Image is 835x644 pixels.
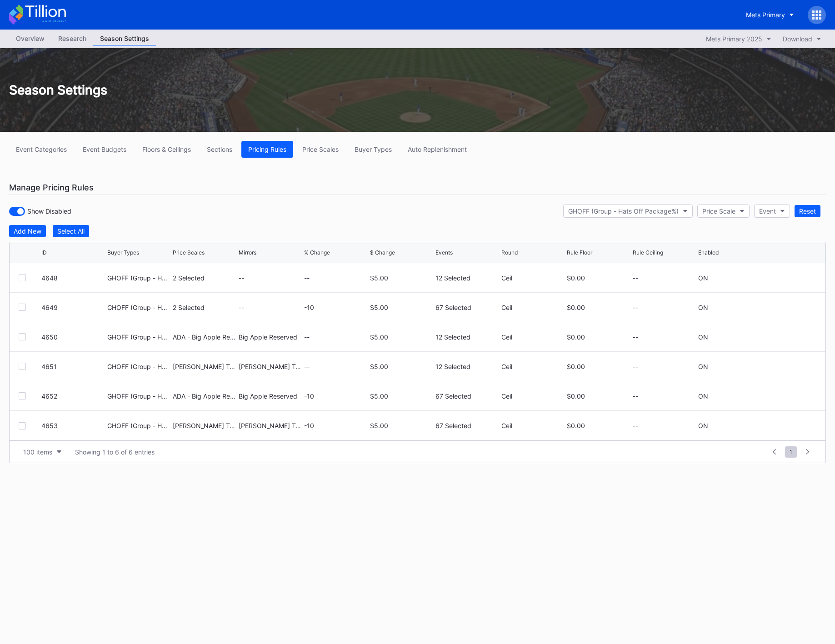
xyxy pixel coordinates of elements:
[370,249,395,256] div: $ Change
[408,145,467,153] div: Auto Replenishment
[9,225,46,237] button: Add New
[435,363,499,370] div: 12 Selected
[295,141,345,158] button: Price Scales
[239,333,302,341] div: Big Apple Reserved
[75,448,155,456] div: Showing 1 to 6 of 6 entries
[135,141,198,158] button: Floors & Ceilings
[16,145,67,153] div: Event Categories
[107,249,139,256] div: Buyer Types
[200,141,239,158] button: Sections
[93,32,156,46] a: Season Settings
[370,333,434,341] div: $5.00
[698,392,708,400] div: ON
[567,363,630,370] div: $0.00
[76,141,133,158] button: Event Budgets
[633,422,696,429] div: --
[173,363,236,370] div: [PERSON_NAME] Tequila Porch (5533)
[567,249,592,256] div: Rule Floor
[567,392,630,400] div: $0.00
[370,422,434,429] div: $5.00
[9,32,51,45] div: Overview
[501,274,565,282] div: Ceil
[501,333,565,341] div: Ceil
[19,446,66,458] button: 100 items
[207,145,232,153] div: Sections
[57,227,85,235] div: Select All
[304,249,330,256] div: % Change
[173,422,236,429] div: [PERSON_NAME] Tequila Porch (5533)
[9,207,71,216] div: Show Disabled
[239,392,302,400] div: Big Apple Reserved
[107,304,171,311] div: GHOFF (Group - Hats Off Package%)
[239,304,302,311] div: --
[173,392,236,400] div: ADA - Big Apple Reserved (5534)
[698,304,708,311] div: ON
[633,274,696,282] div: --
[239,363,302,370] div: [PERSON_NAME] Tequila Porch
[41,274,105,282] div: 4648
[799,207,816,215] div: Reset
[501,392,565,400] div: Ceil
[304,363,368,370] div: --
[107,422,171,429] div: GHOFF (Group - Hats Off Package%)
[370,274,434,282] div: $5.00
[23,448,52,456] div: 100 items
[173,333,236,341] div: ADA - Big Apple Reserved (5534)
[706,35,762,43] div: Mets Primary 2025
[435,422,499,429] div: 67 Selected
[501,363,565,370] div: Ceil
[51,32,93,45] div: Research
[759,207,776,215] div: Event
[107,274,171,282] div: GHOFF (Group - Hats Off Package%)
[567,422,630,429] div: $0.00
[785,446,797,458] span: 1
[697,205,750,218] button: Price Scale
[239,422,302,429] div: [PERSON_NAME] Tequila Porch
[698,249,719,256] div: Enabled
[248,145,286,153] div: Pricing Rules
[739,6,801,23] button: Mets Primary
[41,392,105,400] div: 4652
[435,333,499,341] div: 12 Selected
[435,249,453,256] div: Events
[107,392,171,400] div: GHOFF (Group - Hats Off Package%)
[567,274,630,282] div: $0.00
[41,333,105,341] div: 4650
[501,422,565,429] div: Ceil
[435,304,499,311] div: 67 Selected
[401,141,474,158] a: Auto Replenishment
[173,274,236,282] div: 2 Selected
[41,249,47,256] div: ID
[783,35,812,43] div: Download
[41,304,105,311] div: 4649
[348,141,399,158] button: Buyer Types
[239,249,256,256] div: Mirrors
[83,145,126,153] div: Event Budgets
[304,304,368,311] div: -10
[41,422,105,429] div: 4653
[567,304,630,311] div: $0.00
[51,32,93,46] a: Research
[41,363,105,370] div: 4651
[239,274,302,282] div: --
[567,333,630,341] div: $0.00
[746,11,785,19] div: Mets Primary
[702,207,735,215] div: Price Scale
[435,392,499,400] div: 67 Selected
[173,304,236,311] div: 2 Selected
[370,363,434,370] div: $5.00
[501,304,565,311] div: Ceil
[355,145,392,153] div: Buyer Types
[107,363,171,370] div: GHOFF (Group - Hats Off Package%)
[14,227,41,235] div: Add New
[633,363,696,370] div: --
[241,141,293,158] button: Pricing Rules
[53,225,89,237] button: Select All
[701,33,776,45] button: Mets Primary 2025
